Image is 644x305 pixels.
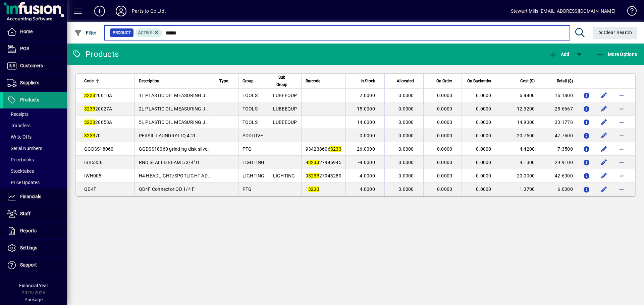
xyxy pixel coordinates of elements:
td: 14.9300 [501,116,539,129]
span: Retail ($) [557,77,573,85]
a: Transfers [3,120,67,131]
span: Filter [74,30,97,35]
span: Stocktakes [7,168,34,174]
span: In Stock [361,77,375,85]
td: 42.6000 [539,169,577,182]
span: 1 [306,186,319,192]
span: PERSIL LAUNDRY LIQ 4.2L [139,133,197,138]
span: 0.0000 [437,93,452,98]
td: 1.3700 [501,182,539,196]
button: Edit [599,170,609,181]
span: RND SEALED BEAM 5 3/4" O [139,160,200,165]
span: Products [20,97,39,102]
em: 3233 [330,146,341,152]
span: 20010A [84,93,112,98]
span: Customers [20,63,43,68]
span: LIGHTING [243,160,265,165]
span: 0.0000 [476,120,491,125]
span: LUBEEQUP [273,93,297,98]
span: 4.0000 [360,186,375,192]
div: On Backorder [466,77,497,85]
span: Write Offs [7,134,32,140]
button: More options [616,103,627,114]
em: 3233 [84,93,95,98]
em: 3233 [308,186,319,192]
div: Sub Group [273,74,297,88]
td: 47.7600 [539,129,577,142]
span: Transfers [7,123,31,128]
a: Suppliers [3,75,67,91]
span: Staff [20,211,31,216]
button: More options [616,117,627,128]
span: Pricebooks [7,157,34,162]
div: Parts to Go Ltd. [132,6,166,16]
div: Code [84,77,114,85]
a: Customers [3,58,67,74]
a: Receipts [3,108,67,120]
span: PTG [243,146,252,152]
span: Home [20,29,33,34]
td: 4.4200 [501,142,539,156]
span: Barcode [306,77,320,85]
button: Filter [72,27,98,39]
span: 9 27946945 [306,160,341,165]
span: 2.0000 [360,93,375,98]
span: GGDSS18060 grinding disk silver series 180x6.0 [139,146,242,152]
span: 0.0000 [398,146,414,152]
span: Product [113,29,131,36]
td: 12.3200 [501,102,539,116]
span: LUBEEQUP [273,120,297,125]
a: Write Offs [3,131,67,143]
span: 70 [84,133,101,138]
a: Financials [3,188,67,205]
span: 5L PLASTIC OIL MEASURING JUG AND SCREW LID AND FLEXI OUTLET [139,120,291,125]
span: Add [549,52,569,57]
span: Serial Numbers [7,146,42,151]
span: On Backorder [467,77,491,85]
span: Clear Search [598,30,632,35]
span: Allocated [397,77,414,85]
span: LIGHTING [243,173,265,178]
button: Edit [599,157,609,168]
button: More Options [595,48,639,60]
button: More options [616,90,627,101]
button: More options [616,157,627,168]
span: TOOLS [243,93,258,98]
span: 20058A [84,120,112,125]
span: 0.0000 [398,106,414,111]
td: 7.3500 [539,142,577,156]
span: 0.0000 [476,133,491,138]
span: Financials [20,194,41,199]
td: 6.0000 [539,182,577,196]
span: IWH005 [84,173,102,178]
span: 0.0000 [437,173,452,178]
span: On Order [436,77,452,85]
span: LIGHTING [273,173,295,178]
button: More options [616,184,627,195]
span: Price Updates [7,180,40,185]
td: 15.1400 [539,89,577,102]
button: Edit [599,130,609,141]
div: Stewart Mills [EMAIL_ADDRESS][DOMAIN_NAME] [511,6,615,16]
a: POS [3,41,67,57]
span: PTG [243,186,252,192]
span: ISB5350 [84,160,103,165]
span: 0.0000 [437,106,452,111]
span: 0.0000 [437,133,452,138]
span: 4.0000 [360,173,375,178]
span: 0.0000 [437,160,452,165]
span: 0.0000 [476,106,491,111]
span: 0.0000 [476,93,491,98]
span: 20027A [84,106,112,111]
div: Description [139,77,211,85]
span: 0.0000 [398,186,414,192]
button: Edit [599,103,609,114]
em: 3233 [308,173,319,178]
button: Edit [599,184,609,195]
a: Pricebooks [3,154,67,165]
em: 3233 [84,120,95,125]
div: In Stock [350,77,381,85]
em: 3233 [84,106,95,111]
a: Settings [3,240,67,256]
span: 0.0000 [437,186,452,192]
